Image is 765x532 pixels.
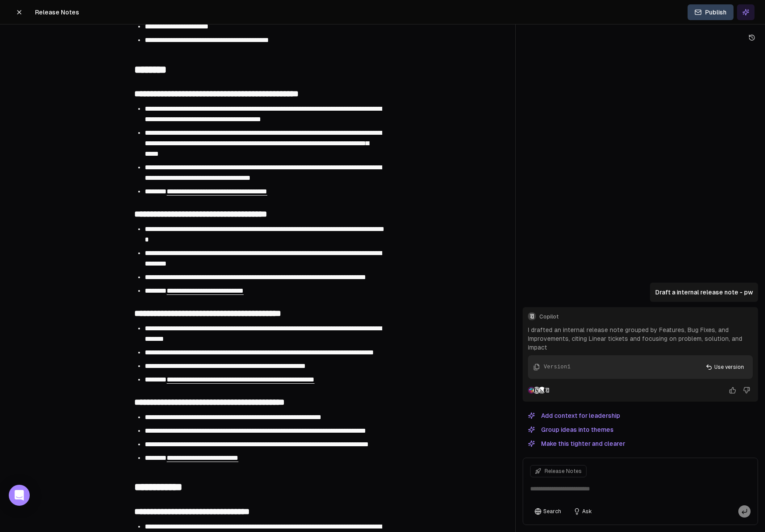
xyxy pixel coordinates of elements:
p: I drafted an internal release note grouped by Features, Bug Fixes, and Improvements, citing Linea... [528,325,753,352]
button: Make this tighter and clearer [523,438,630,449]
button: Use version [700,360,749,374]
div: Open Intercom Messenger [9,485,30,506]
button: Ask [569,505,596,518]
button: Publish [688,4,734,20]
div: Version 1 [544,363,570,371]
button: Group ideas into themes [523,424,619,435]
span: Copilot [539,313,753,320]
p: Draft a internal release note - pw [655,288,753,297]
button: Search [530,505,566,518]
button: Add context for leadership [523,410,625,421]
img: Linear [538,387,545,394]
span: Release Notes [545,468,582,475]
img: Samepage [544,387,551,394]
img: Slack [528,387,535,394]
img: Notion [533,387,540,394]
span: Release Notes [35,8,79,17]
